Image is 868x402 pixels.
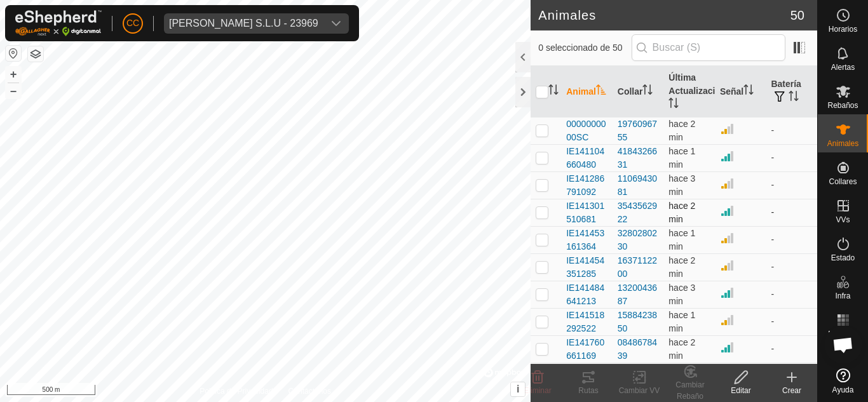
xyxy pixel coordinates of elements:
span: 6 oct 2025, 19:42 [668,283,695,306]
span: IE141760661169 [566,336,607,363]
td: - [766,335,817,363]
a: Ayuda [818,363,868,399]
span: IE141454351285 [566,254,607,281]
span: 6 oct 2025, 19:43 [668,255,695,279]
div: [PERSON_NAME] S.L.U - 23969 [169,18,318,29]
span: IE151285520437 [566,363,607,390]
th: Última Actualización [663,66,715,117]
span: Collares [829,178,857,185]
h2: Animales [538,8,790,23]
a: Política de Privacidad [200,385,273,397]
div: Cambiar VV [614,385,665,396]
span: Horarios [829,25,857,33]
th: Batería [766,66,817,117]
div: 1146980679 [618,363,659,390]
div: 4184326631 [618,145,659,171]
img: Intensidad de Señal [720,285,735,300]
span: Eliminar [524,386,551,395]
div: 3543562922 [618,199,659,226]
td: - [766,363,817,390]
span: Estado [831,254,855,262]
span: CC [126,17,139,30]
div: Editar [715,385,766,396]
span: 0 seleccionado de 50 [538,41,631,55]
span: IE141453161364 [566,227,607,253]
span: Alertas [831,64,855,71]
div: 0848678439 [618,336,659,363]
span: 6 oct 2025, 19:44 [668,228,695,251]
a: Contáctenos [288,385,331,397]
p-sorticon: Activar para ordenar [668,100,679,110]
span: i [517,384,519,394]
div: 1106943081 [618,172,659,199]
button: i [511,382,525,396]
div: 1588423850 [618,309,659,335]
button: Capas del Mapa [28,46,43,62]
div: Rutas [563,385,614,396]
span: 6 oct 2025, 19:42 [668,173,695,197]
span: VVs [836,216,850,224]
img: Intensidad de Señal [720,340,735,355]
span: IE141518292522 [566,309,607,335]
img: Intensidad de Señal [720,121,735,137]
p-sorticon: Activar para ordenar [743,86,754,97]
span: 6 oct 2025, 19:43 [668,146,695,170]
p-sorticon: Activar para ordenar [596,86,606,97]
span: 6 oct 2025, 19:42 [668,201,695,224]
td: - [766,281,817,308]
img: Logo Gallagher [15,10,102,36]
span: Mapa de Calor [821,330,865,345]
img: Intensidad de Señal [720,203,735,218]
td: - [766,308,817,335]
div: Crear [766,385,817,396]
span: 0000000000SC [566,117,607,144]
span: IE141484641213 [566,281,607,308]
button: + [6,67,21,82]
span: 6 oct 2025, 19:42 [668,337,695,361]
img: Intensidad de Señal [720,231,735,246]
th: Animal [561,66,613,117]
span: Vilma Labra S.L.U - 23969 [164,13,323,34]
div: dropdown trigger [323,13,349,34]
td: - [766,226,817,253]
th: Señal [715,66,766,117]
td: - [766,199,817,226]
span: Infra [835,292,850,300]
div: Chat abierto [824,326,862,364]
span: IE141286791092 [566,172,607,199]
span: 6 oct 2025, 19:43 [668,119,695,142]
img: Intensidad de Señal [720,258,735,273]
span: Ayuda [832,386,854,394]
div: 1637112200 [618,254,659,281]
span: Animales [827,140,858,147]
th: Collar [613,66,664,117]
img: Intensidad de Señal [720,312,735,328]
span: Rebaños [827,102,858,109]
p-sorticon: Activar para ordenar [642,86,653,97]
p-sorticon: Activar para ordenar [548,86,559,97]
div: 1320043687 [618,281,659,308]
span: 6 oct 2025, 19:43 [668,310,695,333]
td: - [766,171,817,199]
span: IE141301510681 [566,199,607,226]
span: IE141104660480 [566,145,607,171]
td: - [766,144,817,171]
p-sorticon: Activar para ordenar [789,93,799,103]
button: – [6,83,21,98]
div: Cambiar Rebaño [665,379,715,402]
img: Intensidad de Señal [720,149,735,164]
button: Restablecer Mapa [6,46,21,61]
input: Buscar (S) [632,34,785,61]
img: Intensidad de Señal [720,176,735,191]
div: 1976096755 [618,117,659,144]
td: - [766,117,817,144]
span: 50 [790,6,804,25]
td: - [766,253,817,281]
div: 3280280230 [618,227,659,253]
